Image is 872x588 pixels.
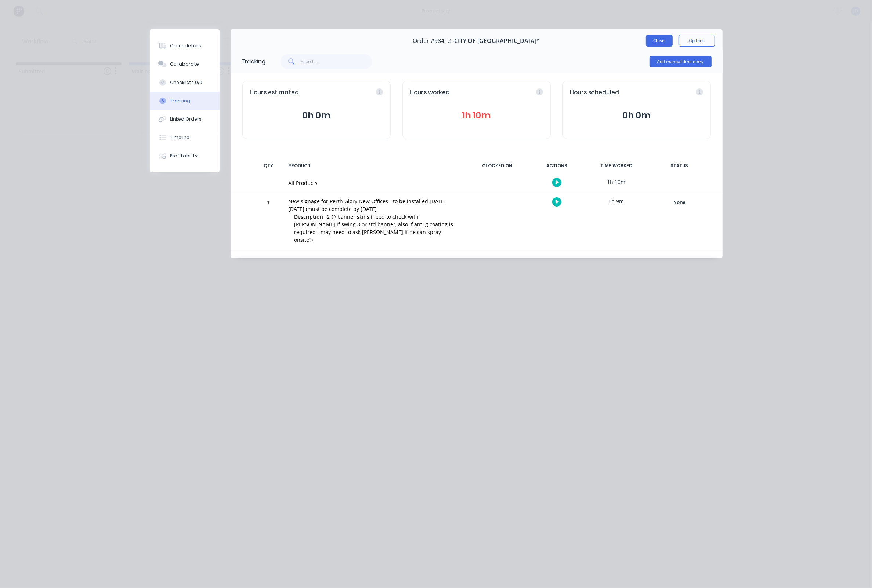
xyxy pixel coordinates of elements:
[258,158,280,174] div: QTY
[150,73,220,92] button: Checklists 0/0
[455,37,540,44] span: CITY OF [GEOGRAPHIC_DATA]^
[150,92,220,110] button: Tracking
[589,158,644,174] div: TIME WORKED
[242,57,266,66] div: Tracking
[258,194,280,250] div: 1
[653,197,706,208] button: None
[646,35,673,47] button: Close
[529,158,585,174] div: ACTIONS
[150,128,220,147] button: Timeline
[410,88,450,97] span: Hours worked
[570,88,619,97] span: Hours scheduled
[289,197,461,213] div: New signage for Perth Glory New Offices - to be installed [DATE][DATE] (must be complete by [DATE]
[150,147,220,165] button: Profitability
[589,193,644,209] div: 1h 9m
[284,158,466,174] div: PRODUCT
[470,158,525,174] div: CLOCKED ON
[170,116,202,123] div: Linked Orders
[150,110,220,128] button: Linked Orders
[170,98,190,104] div: Tracking
[301,54,372,69] input: Search...
[589,174,644,190] div: 1h 10m
[170,79,202,86] div: Checklists 0/0
[679,35,715,47] button: Options
[289,179,461,187] div: All Products
[170,134,189,141] div: Timeline
[170,153,198,159] div: Profitability
[250,109,383,123] button: 0h 0m
[150,55,220,73] button: Collaborate
[653,198,706,207] div: None
[170,61,199,67] div: Collaborate
[648,158,711,174] div: STATUS
[410,109,543,123] button: 1h 10m
[150,37,220,55] button: Order details
[650,56,712,67] button: Add manual time entry
[170,43,201,49] div: Order details
[294,213,323,220] span: Description
[250,88,299,97] span: Hours estimated
[294,213,453,243] span: 2 @ banner skins (need to check with [PERSON_NAME] if swing 8 or std banner, also if anti g coati...
[570,109,703,123] button: 0h 0m
[413,37,455,44] span: Order #98412 -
